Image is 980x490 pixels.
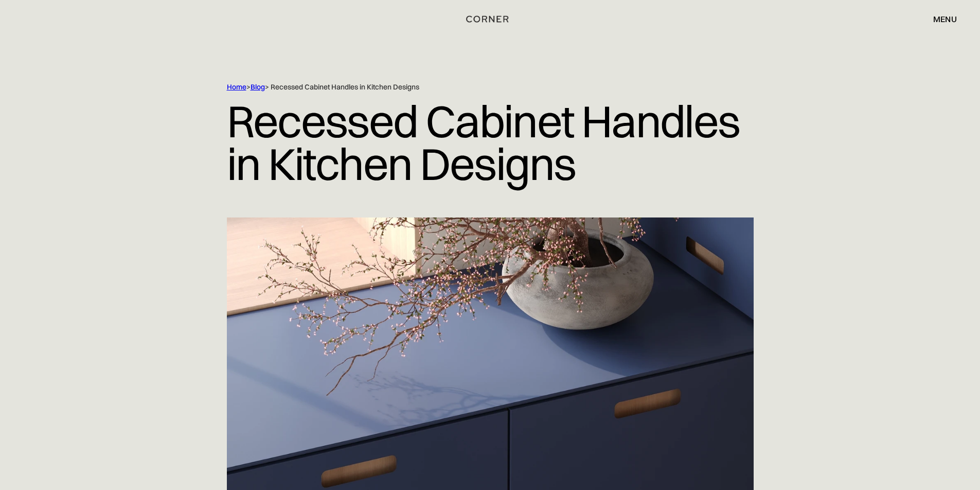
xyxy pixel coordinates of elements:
div: menu [933,15,957,23]
a: Blog [251,82,265,92]
a: home [453,12,527,26]
div: > > Recessed Cabinet Handles in Kitchen Designs [227,82,710,92]
h1: Recessed Cabinet Handles in Kitchen Designs [227,92,754,193]
div: menu [923,10,957,28]
a: Home [227,82,246,92]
